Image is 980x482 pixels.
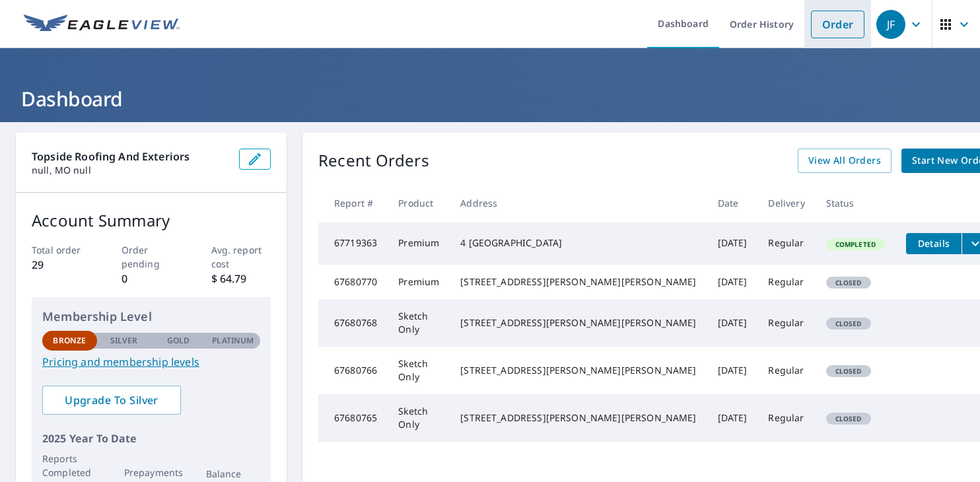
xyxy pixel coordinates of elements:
[318,184,388,223] th: Report #
[707,223,758,265] td: [DATE]
[876,10,905,39] div: JF
[707,394,758,442] td: [DATE]
[707,265,758,299] td: [DATE]
[42,354,260,370] a: Pricing and membership levels
[32,257,92,273] p: 29
[707,347,758,394] td: [DATE]
[53,393,170,407] span: Upgrade To Silver
[757,265,815,299] td: Regular
[811,11,864,38] a: Order
[124,465,179,479] p: Prepayments
[827,240,884,249] span: Completed
[808,153,881,169] span: View All Orders
[460,364,696,377] div: [STREET_ADDRESS][PERSON_NAME][PERSON_NAME]
[906,233,962,254] button: detailsBtn-67719363
[42,452,97,479] p: Reports Completed
[388,265,450,299] td: Premium
[53,335,86,347] p: Bronze
[122,243,182,271] p: Order pending
[122,271,182,287] p: 0
[110,335,138,347] p: Silver
[460,275,696,289] div: [STREET_ADDRESS][PERSON_NAME][PERSON_NAME]
[32,164,228,176] p: null, MO null
[318,223,388,265] td: 67719363
[816,184,895,223] th: Status
[24,15,180,34] img: EV Logo
[707,184,758,223] th: Date
[388,223,450,265] td: Premium
[42,430,260,446] p: 2025 Year To Date
[318,347,388,394] td: 67680766
[388,184,450,223] th: Product
[827,414,870,423] span: Closed
[757,394,815,442] td: Regular
[32,149,228,164] p: Topside Roofing And Exteriors
[460,236,696,250] div: 4 [GEOGRAPHIC_DATA]
[42,308,260,326] p: Membership Level
[914,237,954,250] span: Details
[211,243,271,271] p: Avg. report cost
[318,149,429,173] p: Recent Orders
[388,347,450,394] td: Sketch Only
[388,394,450,442] td: Sketch Only
[450,184,707,223] th: Address
[757,223,815,265] td: Regular
[798,149,892,173] a: View All Orders
[460,316,696,329] div: [STREET_ADDRESS][PERSON_NAME][PERSON_NAME]
[32,209,271,232] p: Account Summary
[32,243,92,257] p: Total order
[318,299,388,347] td: 67680768
[757,184,815,223] th: Delivery
[212,335,254,347] p: Platinum
[827,319,870,328] span: Closed
[16,85,964,112] h1: Dashboard
[318,394,388,442] td: 67680765
[206,467,261,481] p: Balance
[42,386,181,415] a: Upgrade To Silver
[167,335,190,347] p: Gold
[460,411,696,425] div: [STREET_ADDRESS][PERSON_NAME][PERSON_NAME]
[827,278,870,287] span: Closed
[827,366,870,376] span: Closed
[211,271,271,287] p: $ 64.79
[757,299,815,347] td: Regular
[707,299,758,347] td: [DATE]
[388,299,450,347] td: Sketch Only
[757,347,815,394] td: Regular
[318,265,388,299] td: 67680770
